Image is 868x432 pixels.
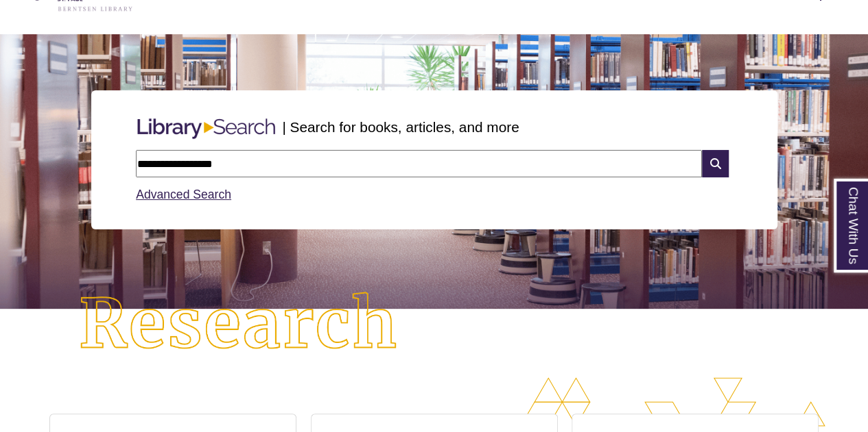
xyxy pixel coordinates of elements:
a: Advanced Search [136,188,231,201]
p: | Search for books, articles, and more [282,116,519,138]
i: Search [702,150,728,177]
img: Research [43,257,434,392]
img: Libary Search [130,113,282,144]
